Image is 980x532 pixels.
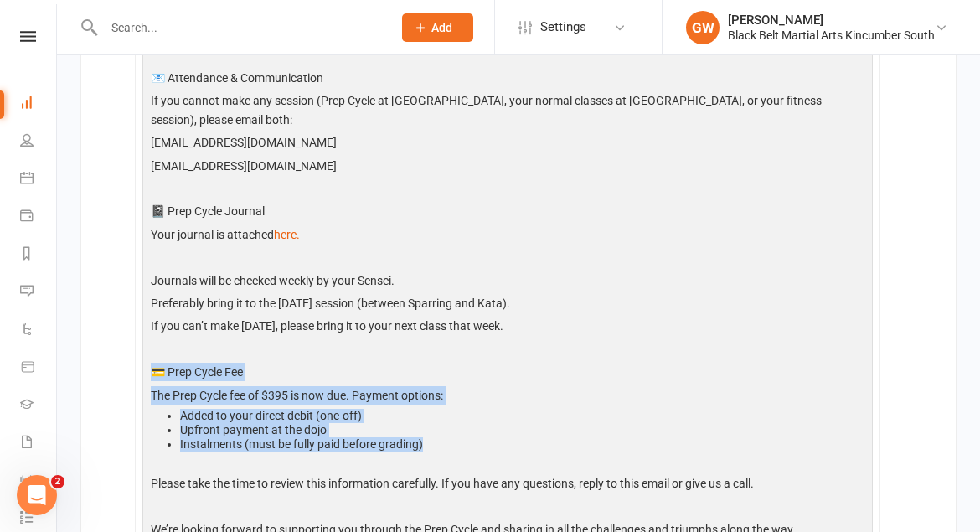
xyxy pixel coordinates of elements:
p: Preferably bring it to the [DATE] session (between Sparring and Kata). [147,294,869,317]
li: Added to your direct debit (one-off) [180,409,869,423]
p: 💳 Prep Cycle Fee [147,363,869,385]
li: Upfront payment at the dojo [180,423,869,437]
input: Search... [99,16,380,39]
a: Dashboard [20,85,58,123]
button: Add [402,13,473,42]
p: [EMAIL_ADDRESS][DOMAIN_NAME] [147,157,869,179]
p: The Prep Cycle fee of $395 is now due. Payment options: [147,386,869,409]
p: 📓 Prep Cycle Journal [147,202,869,225]
p: 📧 Attendance & Communication [147,69,869,91]
p: [EMAIL_ADDRESS][DOMAIN_NAME] [147,133,869,156]
a: People [20,123,58,161]
a: here. [274,228,300,241]
div: Black Belt Martial Arts Kincumber South [728,28,935,43]
p: Your journal is attached [147,225,869,248]
a: Product Sales [20,349,58,387]
p: If you cannot make any session (Prep Cycle at [GEOGRAPHIC_DATA], your normal classes at [GEOGRAPH... [147,91,869,133]
a: Payments [20,199,58,236]
p: Journals will be checked weekly by your Sensei. [147,271,869,294]
p: Please take the time to review this information carefully. If you have any questions, reply to th... [147,474,869,497]
span: 2 [51,475,64,488]
p: If you can’t make [DATE], please bring it to your next class that week. [147,317,869,339]
span: Settings [540,8,586,46]
span: Add [431,21,452,34]
div: [PERSON_NAME] [728,13,935,28]
li: Instalments (must be fully paid before grading) [180,437,869,452]
iframe: Intercom live chat [17,475,57,515]
div: GW [686,11,720,44]
a: Calendar [20,161,58,199]
a: Reports [20,236,58,274]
